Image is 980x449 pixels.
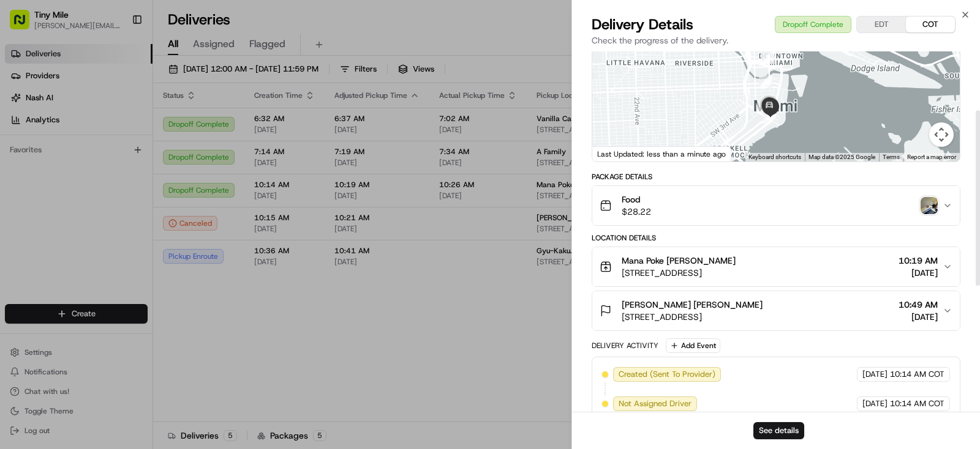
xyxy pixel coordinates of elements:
[12,117,34,139] img: 1736555255976-a54dd68f-1ca7-489b-9aae-adbdc363a1c4
[592,233,960,243] div: Location Details
[7,173,99,195] a: 📗Knowledge Base
[883,154,900,160] a: Terms
[759,75,772,89] div: 9
[862,398,888,409] span: [DATE]
[622,193,651,206] span: Food
[208,121,223,135] button: Start new chat
[809,154,875,160] span: Map data ©2025 Google
[24,177,94,190] span: Knowledge Base
[622,267,736,279] span: [STREET_ADDRESS]
[862,369,888,380] span: [DATE]
[592,186,960,225] button: Food$28.22photo_proof_of_delivery image
[619,398,692,409] span: Not Assigned Driver
[592,15,693,34] span: Delivery Details
[592,34,960,46] p: Check the progress of the delivery.
[592,341,658,351] div: Delivery Activity
[104,179,113,188] div: 💻
[622,206,651,218] span: $28.22
[907,154,956,160] a: Report a map error
[622,254,736,267] span: Mana Poke [PERSON_NAME]
[42,117,201,129] div: Start new chat
[857,17,906,32] button: EDT
[899,311,938,323] span: [DATE]
[921,197,938,214] img: photo_proof_of_delivery image
[666,338,720,353] button: Add Event
[12,12,37,37] img: Nash
[592,247,960,286] button: Mana Poke [PERSON_NAME][STREET_ADDRESS]10:19 AM[DATE]
[592,146,731,161] div: Last Updated: less than a minute ago
[619,369,715,380] span: Created (Sent To Provider)
[42,129,155,139] div: We're available if you need us!
[929,122,954,147] button: Map camera controls
[116,177,197,190] span: API Documentation
[899,267,938,279] span: [DATE]
[122,207,148,217] span: Pylon
[86,207,148,217] a: Powered byPylon
[748,153,801,161] button: Keyboard shortcuts
[761,50,774,64] div: 7
[32,79,202,92] input: Clear
[592,291,960,330] button: [PERSON_NAME] [PERSON_NAME][STREET_ADDRESS]10:49 AM[DATE]
[12,179,22,188] div: 📗
[592,172,960,182] div: Package Details
[890,398,944,409] span: 10:14 AM COT
[595,146,636,161] a: Open this area in Google Maps (opens a new window)
[595,146,636,161] img: Google
[99,173,202,195] a: 💻API Documentation
[622,311,763,323] span: [STREET_ADDRESS]
[762,51,775,64] div: 8
[899,299,938,311] span: 10:49 AM
[899,254,938,267] span: 10:19 AM
[622,299,763,311] span: [PERSON_NAME] [PERSON_NAME]
[753,422,804,439] button: See details
[906,17,955,32] button: COT
[890,369,944,380] span: 10:14 AM COT
[12,49,223,69] p: Welcome 👋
